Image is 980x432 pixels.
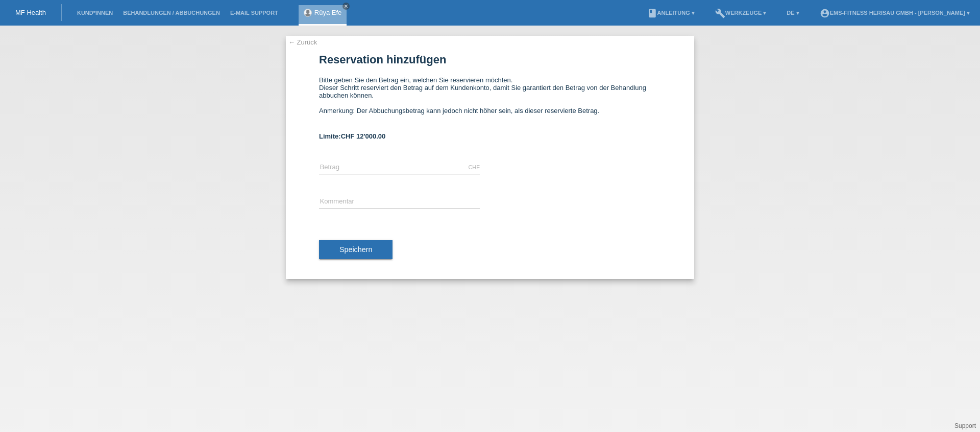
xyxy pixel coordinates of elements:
[118,10,225,16] a: Behandlungen / Abbuchungen
[715,8,725,18] i: build
[344,4,349,9] i: close
[15,9,46,16] a: MF Health
[954,422,976,429] a: Support
[342,3,350,10] a: close
[72,10,118,16] a: Kund*innen
[781,10,804,16] a: DE ▾
[339,245,372,254] span: Speichern
[319,53,661,66] h1: Reservation hinzufügen
[820,8,830,18] i: account_circle
[288,38,317,46] a: ← Zurück
[319,76,661,122] div: Bitte geben Sie den Betrag ein, welchen Sie reservieren möchten. Dieser Schritt reserviert den Be...
[225,10,283,16] a: E-Mail Support
[468,164,480,170] div: CHF
[815,10,975,16] a: account_circleEMS-Fitness Herisau GmbH - [PERSON_NAME] ▾
[710,10,772,16] a: buildWerkzeuge ▾
[642,10,700,16] a: bookAnleitung ▾
[341,132,386,140] span: CHF 12'000.00
[319,132,385,140] b: Limite:
[314,9,341,16] a: Rüya Efe
[319,240,393,259] button: Speichern
[647,8,657,18] i: book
